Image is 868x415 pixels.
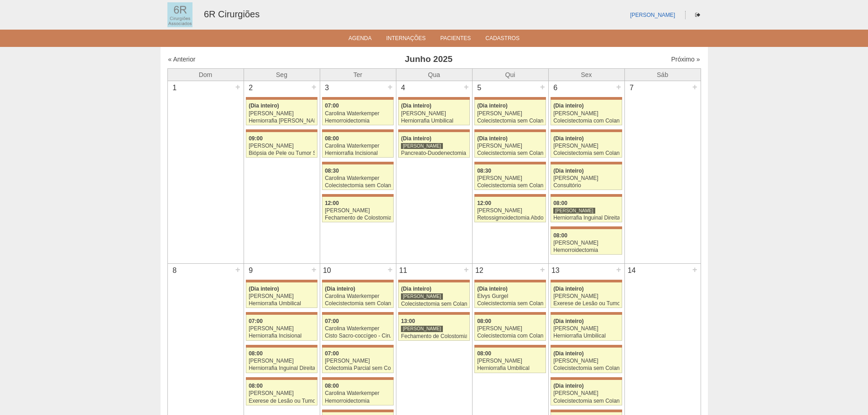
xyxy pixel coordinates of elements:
span: 07:00 [325,318,339,324]
a: (Dia inteiro) [PERSON_NAME] Consultório [551,164,622,190]
div: Hemorroidectomia [325,398,391,404]
div: [PERSON_NAME] [477,111,543,117]
div: [PERSON_NAME] [553,111,619,117]
div: Colecistectomia com Colangiografia VL [477,333,543,339]
span: 08:00 [325,383,339,389]
div: Carolina Waterkemper [325,111,391,117]
div: Hemorroidectomia [325,118,391,124]
div: Key: Maria Braido [246,345,317,348]
div: Pancreato-Duodenectomia com Linfadenectomia [401,150,467,156]
div: [PERSON_NAME] [401,325,443,332]
a: 07:00 [PERSON_NAME] Herniorrafia Incisional [246,315,317,340]
span: 08:00 [477,350,491,357]
div: 13 [549,264,563,277]
div: Colecistectomia sem Colangiografia VL [553,365,619,371]
div: Key: Maria Braido [474,280,546,282]
div: [PERSON_NAME] [401,143,443,149]
div: Key: Maria Braido [246,280,317,282]
span: 07:00 [325,350,339,357]
div: + [691,264,699,276]
span: (Dia inteiro) [401,286,431,292]
div: Fechamento de Colostomia ou Enterostomia [325,215,391,221]
div: [PERSON_NAME] [401,293,443,300]
div: Retossigmoidectomia Abdominal [477,215,543,221]
div: Colecistectomia sem Colangiografia VL [325,301,391,307]
div: Hemorroidectomia [553,247,619,253]
div: Carolina Waterkemper [325,326,391,332]
div: 7 [625,81,639,95]
a: (Dia inteiro) [PERSON_NAME] Colecistectomia sem Colangiografia VL [474,100,546,125]
a: 12:00 [PERSON_NAME] Retossigmoidectomia Abdominal [474,197,546,222]
div: 2 [244,81,258,95]
div: [PERSON_NAME] [553,293,619,299]
a: 08:00 [PERSON_NAME] Exerese de Lesão ou Tumor de Pele [246,380,317,405]
div: Key: Maria Braido [551,226,622,229]
span: 13:00 [401,318,415,324]
div: Herniorrafia [PERSON_NAME] [249,118,315,124]
a: 08:30 Carolina Waterkemper Colecistectomia sem Colangiografia VL [322,164,393,190]
div: Key: Maria Braido [474,129,546,132]
div: [PERSON_NAME] [553,390,619,396]
div: Key: Maria Braido [322,377,393,380]
div: 3 [320,81,334,95]
a: 08:00 [PERSON_NAME] Herniorrafia Inguinal Direita [551,197,622,222]
span: (Dia inteiro) [477,135,508,142]
div: Key: Maria Braido [246,312,317,315]
div: [PERSON_NAME] [477,175,543,181]
div: Colectomia Parcial sem Colostomia [325,365,391,371]
div: Herniorrafia Umbilical [401,118,467,124]
a: (Dia inteiro) [PERSON_NAME] Colecistectomia com Colangiografia VL [551,100,622,125]
th: Qua [396,68,472,81]
span: 07:00 [249,318,263,324]
span: 08:00 [553,232,567,239]
a: (Dia inteiro) [PERSON_NAME] Colecistectomia sem Colangiografia [551,380,622,405]
h3: Junho 2025 [296,53,561,66]
div: Key: Maria Braido [551,345,622,348]
div: Key: Maria Braido [551,129,622,132]
div: Herniorrafia Inguinal Direita [553,215,619,221]
a: (Dia inteiro) [PERSON_NAME] Herniorrafia Umbilical [551,315,622,340]
div: Herniorrafia Umbilical [249,301,315,307]
div: + [615,264,623,276]
span: 08:00 [249,350,263,357]
div: Key: Maria Braido [474,312,546,315]
div: + [539,264,546,276]
span: 07:00 [325,102,339,109]
div: Key: Maria Braido [551,97,622,100]
a: (Dia inteiro) [PERSON_NAME] Colecistectomia sem Colangiografia VL [551,348,622,373]
div: Biópsia de Pele ou Tumor Superficial [249,150,315,156]
a: (Dia inteiro) [PERSON_NAME] Herniorrafia Umbilical [246,282,317,308]
div: Key: Maria Braido [322,194,393,197]
div: Colecistectomia sem Colangiografia VL [477,301,543,307]
div: Key: Maria Braido [398,280,469,282]
a: 08:00 [PERSON_NAME] Colecistectomia com Colangiografia VL [474,315,546,340]
div: + [234,81,242,93]
div: 12 [473,264,487,277]
div: [PERSON_NAME] [553,175,619,181]
div: + [386,264,394,276]
span: (Dia inteiro) [325,286,355,292]
span: 09:00 [249,135,263,142]
span: 08:30 [325,168,339,174]
span: 08:00 [325,135,339,142]
div: Exerese de Lesão ou Tumor de Pele [249,398,315,404]
div: [PERSON_NAME] [249,390,315,396]
a: (Dia inteiro) [PERSON_NAME] Exerese de Lesão ou Tumor de Pele [551,282,622,308]
div: Herniorrafia Incisional [249,333,315,339]
div: Herniorrafia Umbilical [553,333,619,339]
div: Key: Maria Braido [551,312,622,315]
div: + [691,81,699,93]
a: 08:00 [PERSON_NAME] Herniorrafia Inguinal Direita [246,348,317,373]
a: [PERSON_NAME] [630,12,675,18]
a: Cadastros [485,35,520,44]
div: 10 [320,264,334,277]
div: [PERSON_NAME] [325,208,391,214]
div: Colecistectomia sem Colangiografia VL [553,150,619,156]
div: [PERSON_NAME] [249,143,315,149]
span: (Dia inteiro) [553,318,584,324]
div: Key: Maria Braido [322,129,393,132]
div: Key: Maria Braido [474,345,546,348]
span: (Dia inteiro) [553,168,584,174]
span: (Dia inteiro) [401,135,431,142]
div: Key: Maria Braido [398,129,469,132]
